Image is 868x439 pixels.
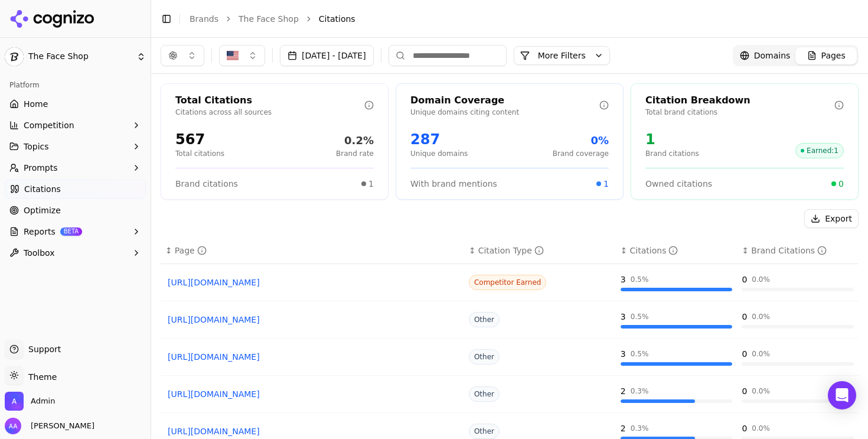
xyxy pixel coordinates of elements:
tr: [URL][DOMAIN_NAME]Competitor Earned30.5%00.0% [161,264,859,301]
span: Prompts [24,162,58,174]
span: [PERSON_NAME] [26,421,94,431]
div: ↕Page [165,245,459,256]
tr: [URL][DOMAIN_NAME]Other30.5%00.0% [161,301,859,339]
a: Home [5,95,146,113]
span: With brand mentions [410,178,497,190]
img: Admin [5,392,24,411]
div: ↕Brand Citations [742,245,854,256]
div: 0.3 % [631,424,649,433]
div: Open Intercom Messenger [828,381,856,409]
div: 0.0 % [752,275,770,284]
div: 0.5 % [631,312,649,321]
th: citationTypes [464,238,616,264]
span: BETA [60,227,82,236]
div: 0.5 % [631,349,649,359]
span: Competition [24,119,74,131]
span: Other [469,386,500,402]
span: Optimize [24,204,61,216]
p: Unique domains citing content [410,108,599,117]
tr: [URL][DOMAIN_NAME]Other20.3%00.0% [161,376,859,413]
span: Topics [24,141,49,152]
div: 0% [553,132,609,149]
p: Total citations [175,149,224,158]
span: Theme [24,372,57,382]
div: 3 [621,311,626,323]
button: Competition [5,116,146,135]
div: 2 [621,385,626,397]
div: 3 [621,348,626,360]
p: Total brand citations [645,108,834,117]
span: Domains [754,50,791,61]
th: brandCitationCount [737,238,859,264]
a: [URL][DOMAIN_NAME] [168,277,457,288]
th: totalCitationCount [616,238,738,264]
span: Pages [821,50,846,61]
a: [URL][DOMAIN_NAME] [168,351,457,363]
div: Domain Coverage [410,93,599,108]
div: Platform [5,76,146,95]
span: Other [469,312,500,327]
a: [URL][DOMAIN_NAME] [168,425,457,437]
span: Brand citations [175,178,238,190]
span: 0 [838,178,844,190]
span: Earned : 1 [795,143,844,158]
div: Citations [630,245,678,256]
div: 2 [621,422,626,434]
div: 0.5 % [631,275,649,284]
tr: [URL][DOMAIN_NAME]Other30.5%00.0% [161,339,859,376]
a: [URL][DOMAIN_NAME] [168,388,457,400]
div: 0.0 % [752,312,770,321]
div: 0.0 % [752,349,770,359]
button: [DATE] - [DATE] [280,45,374,66]
a: [URL][DOMAIN_NAME] [168,314,457,326]
div: 3 [621,274,626,285]
span: Other [469,349,500,365]
span: Toolbox [24,247,55,259]
div: 0 [742,385,747,397]
div: Citation Breakdown [645,93,834,108]
span: The Face Shop [28,51,132,62]
p: Brand citations [645,149,699,158]
p: Unique domains [410,149,468,158]
div: 0.0 % [752,424,770,433]
p: Brand rate [336,149,374,158]
div: 1 [645,130,699,149]
a: The Face Shop [239,13,299,25]
span: Home [24,98,48,110]
button: Prompts [5,158,146,177]
div: 567 [175,130,224,149]
div: ↕Citations [621,245,733,256]
span: Support [24,343,61,355]
a: Brands [190,14,218,24]
span: Owned citations [645,178,712,190]
span: Citations [319,13,355,25]
nav: breadcrumb [190,13,835,25]
div: Brand Citations [751,245,827,256]
button: More Filters [514,46,610,65]
img: Alp Aysan [5,418,21,434]
div: 0 [742,274,747,285]
img: The Face Shop [5,47,24,66]
p: Citations across all sources [175,108,364,117]
button: ReportsBETA [5,222,146,241]
span: Competitor Earned [469,275,547,290]
a: Optimize [5,201,146,220]
div: 0.3 % [631,386,649,396]
div: 0.0 % [752,386,770,396]
div: ↕Citation Type [469,245,611,256]
span: 1 [368,178,374,190]
div: 287 [410,130,468,149]
th: page [161,238,464,264]
button: Open organization switcher [5,392,55,411]
div: 0 [742,311,747,323]
span: Admin [31,396,55,407]
button: Topics [5,137,146,156]
a: Citations [5,180,146,199]
span: Citations [24,183,61,195]
p: Brand coverage [553,149,609,158]
span: 1 [603,178,609,190]
img: United States [227,50,239,61]
button: Toolbox [5,243,146,262]
span: Reports [24,226,56,238]
div: 0 [742,348,747,360]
